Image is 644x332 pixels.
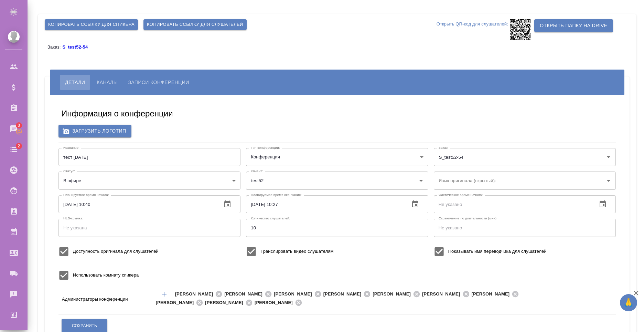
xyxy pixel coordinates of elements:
button: Open [604,176,613,186]
div: [PERSON_NAME] [274,290,323,299]
span: [PERSON_NAME] [323,291,366,298]
input: Не указано [434,195,592,213]
span: Каналы [97,78,118,86]
a: 3 [2,120,26,137]
input: Не указано [58,195,216,213]
label: Загрузить логотип [58,125,131,137]
span: Транслировать видео слушателям [260,248,333,255]
span: [PERSON_NAME] [255,299,297,306]
span: [PERSON_NAME] [205,299,247,306]
button: Добавить менеджера [156,286,172,302]
div: [PERSON_NAME] [224,290,274,299]
button: 🙏 [620,294,637,311]
span: [PERSON_NAME] [224,291,267,298]
span: 3 [13,122,24,129]
input: Не указано [246,219,428,237]
input: Не указано [246,195,404,213]
div: [PERSON_NAME] [156,299,205,307]
button: Открыть папку на Drive [534,19,613,32]
div: [PERSON_NAME] [255,299,304,307]
span: Использовать комнату спикера [73,272,139,279]
div: [PERSON_NAME] [205,299,255,307]
a: S_test52-54 [62,44,93,50]
div: [PERSON_NAME] [422,290,472,299]
input: Не указан [58,148,240,166]
p: Открыть QR-код для слушателей: [437,19,508,40]
div: [PERSON_NAME] [323,290,373,299]
div: [PERSON_NAME] [472,290,521,299]
input: Не указана [58,219,240,237]
span: [PERSON_NAME] [422,291,464,298]
button: Копировать ссылку для спикера [45,19,138,30]
p: Заказ: [47,44,62,50]
span: 2 [13,143,24,149]
span: [PERSON_NAME] [373,291,415,298]
span: Загрузить логотип [64,127,126,135]
span: Доступность оригинала для слушателей [73,248,159,255]
span: [PERSON_NAME] [472,291,514,298]
div: Конференция [246,148,428,166]
input: Не указано [434,219,616,237]
span: Копировать ссылку для спикера [48,21,135,29]
span: [PERSON_NAME] [274,291,316,298]
p: Администраторы конференции [62,296,154,303]
span: Открыть папку на Drive [540,21,607,30]
span: Сохранить [72,323,97,329]
div: [PERSON_NAME] [175,290,225,299]
button: Open [563,298,564,299]
span: Копировать ссылку для слушателей [147,21,243,29]
button: Open [416,176,426,186]
span: [PERSON_NAME] [156,299,198,306]
span: 🙏 [623,295,634,310]
button: Копировать ссылку для слушателей [143,19,247,30]
span: [PERSON_NAME] [175,291,217,298]
div: В эфире [58,172,240,189]
span: Показывать имя переводчика для слушателей [448,248,547,255]
span: Записи конференции [128,78,189,86]
div: [PERSON_NAME] [373,290,422,299]
span: Детали [65,78,85,86]
a: 2 [2,141,26,158]
button: Open [604,152,613,162]
h5: Информация о конференции [61,108,173,119]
